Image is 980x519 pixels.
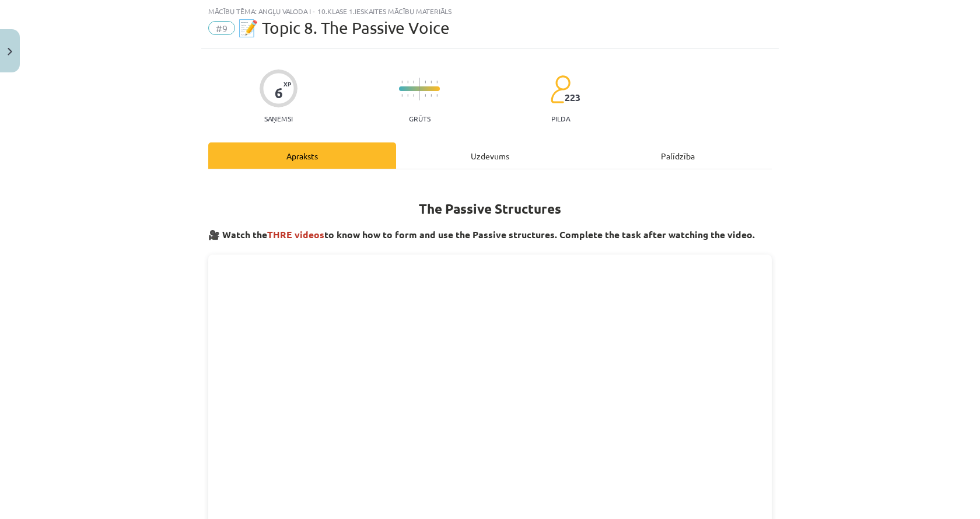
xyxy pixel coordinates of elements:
span: 📝 Topic 8. The Passive Voice [238,18,450,37]
img: icon-short-line-57e1e144782c952c97e751825c79c345078a6d821885a25fce030b3d8c18986b.svg [413,94,414,97]
span: 223 [565,92,580,103]
div: Palīdzība [584,142,772,169]
img: icon-short-line-57e1e144782c952c97e751825c79c345078a6d821885a25fce030b3d8c18986b.svg [425,81,426,83]
img: icon-long-line-d9ea69661e0d244f92f715978eff75569469978d946b2353a9bb055b3ed8787d.svg [419,78,420,100]
img: icon-short-line-57e1e144782c952c97e751825c79c345078a6d821885a25fce030b3d8c18986b.svg [407,81,408,83]
div: Uzdevums [396,142,584,169]
img: students-c634bb4e5e11cddfef0936a35e636f08e4e9abd3cc4e673bd6f9a4125e45ecb1.svg [550,75,570,104]
span: XP [283,81,291,87]
img: icon-short-line-57e1e144782c952c97e751825c79c345078a6d821885a25fce030b3d8c18986b.svg [413,81,414,83]
p: Grūts [409,114,430,123]
span: #9 [208,21,235,35]
div: Mācību tēma: Angļu valoda i - 10.klase 1.ieskaites mācību materiāls [208,7,772,15]
img: icon-short-line-57e1e144782c952c97e751825c79c345078a6d821885a25fce030b3d8c18986b.svg [436,81,437,83]
img: icon-short-line-57e1e144782c952c97e751825c79c345078a6d821885a25fce030b3d8c18986b.svg [430,94,432,97]
strong: The Passive Structures [419,200,561,217]
img: icon-short-line-57e1e144782c952c97e751825c79c345078a6d821885a25fce030b3d8c18986b.svg [425,94,426,97]
strong: 🎥 Watch the to know how to form and use the Passive structures. Complete the task after watching ... [208,228,755,241]
div: Apraksts [208,142,396,169]
span: THRE videos [267,228,324,241]
img: icon-short-line-57e1e144782c952c97e751825c79c345078a6d821885a25fce030b3d8c18986b.svg [401,94,402,97]
img: icon-short-line-57e1e144782c952c97e751825c79c345078a6d821885a25fce030b3d8c18986b.svg [401,81,402,83]
p: Saņemsi [260,114,297,123]
img: icon-short-line-57e1e144782c952c97e751825c79c345078a6d821885a25fce030b3d8c18986b.svg [436,94,437,97]
img: icon-short-line-57e1e144782c952c97e751825c79c345078a6d821885a25fce030b3d8c18986b.svg [407,94,408,97]
img: icon-close-lesson-0947bae3869378f0d4975bcd49f059093ad1ed9edebbc8119c70593378902aed.svg [8,48,12,55]
div: 6 [275,85,283,101]
img: icon-short-line-57e1e144782c952c97e751825c79c345078a6d821885a25fce030b3d8c18986b.svg [430,81,432,83]
p: pilda [551,114,570,123]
